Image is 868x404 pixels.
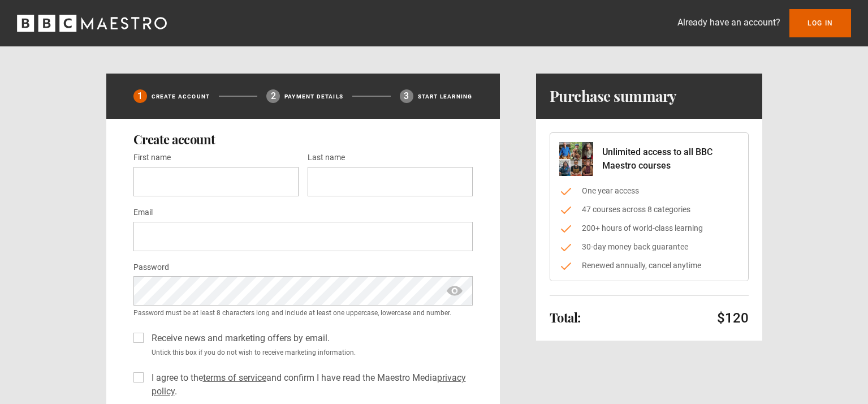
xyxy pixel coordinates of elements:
a: Log In [789,9,851,37]
small: Untick this box if you do not wish to receive marketing information. [147,347,473,358]
div: 3 [400,89,413,103]
a: terms of service [203,372,266,383]
label: First name [133,151,171,165]
li: 200+ hours of world-class learning [559,222,739,234]
p: Unlimited access to all BBC Maestro courses [602,145,739,173]
p: $120 [717,309,749,327]
label: Email [133,206,153,220]
label: I agree to the and confirm I have read the Maestro Media . [147,371,473,398]
label: Last name [308,151,345,165]
p: Payment details [284,92,343,101]
small: Password must be at least 8 characters long and include at least one uppercase, lowercase and num... [133,308,473,318]
li: Renewed annually, cancel anytime [559,260,739,272]
p: Already have an account? [677,16,780,29]
label: Receive news and marketing offers by email. [147,332,330,345]
div: 2 [266,89,280,103]
li: One year access [559,185,739,197]
li: 30-day money back guarantee [559,241,739,253]
h2: Create account [133,132,473,146]
div: 1 [133,89,147,103]
li: 47 courses across 8 categories [559,204,739,216]
svg: BBC Maestro [17,15,167,32]
p: Create Account [152,92,210,101]
label: Password [133,261,169,274]
h2: Total: [550,311,581,324]
span: show password [446,276,464,306]
h1: Purchase summary [550,87,677,105]
p: Start learning [418,92,473,101]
